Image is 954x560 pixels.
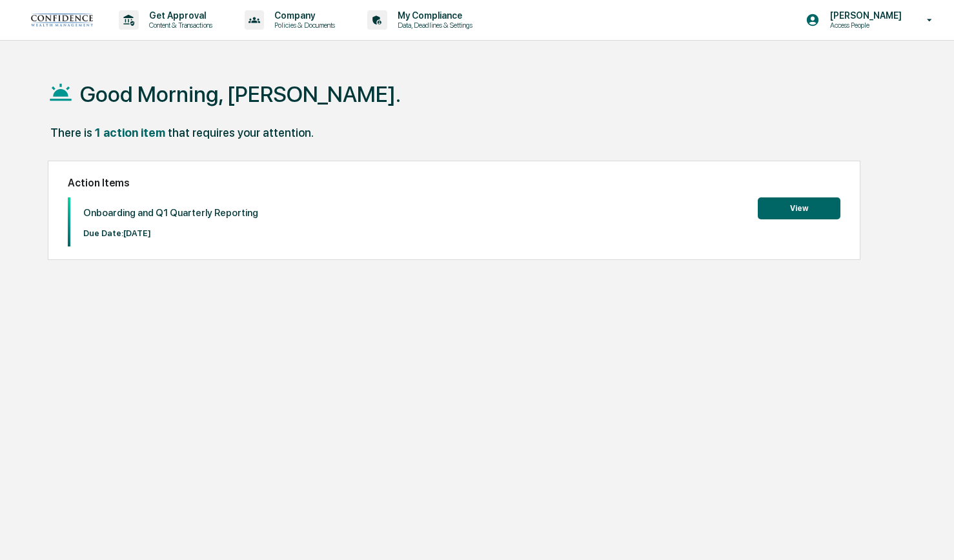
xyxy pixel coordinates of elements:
a: View [758,201,840,214]
h1: Good Morning, [PERSON_NAME]. [80,81,401,107]
button: View [758,197,840,219]
div: that requires your attention. [168,126,314,139]
p: Access People [820,21,908,30]
img: logo [31,14,93,26]
p: Data, Deadlines & Settings [387,21,479,30]
p: Get Approval [139,10,219,21]
p: Company [264,10,341,21]
p: Content & Transactions [139,21,219,30]
p: Policies & Documents [264,21,341,30]
div: There is [50,126,92,139]
p: Due Date: [DATE] [83,228,258,238]
div: 1 action item [95,126,165,139]
p: Onboarding and Q1 Quarterly Reporting [83,207,258,219]
p: [PERSON_NAME] [820,10,908,21]
iframe: Open customer support [913,517,948,552]
h2: Action Items [68,177,840,189]
p: My Compliance [387,10,479,21]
